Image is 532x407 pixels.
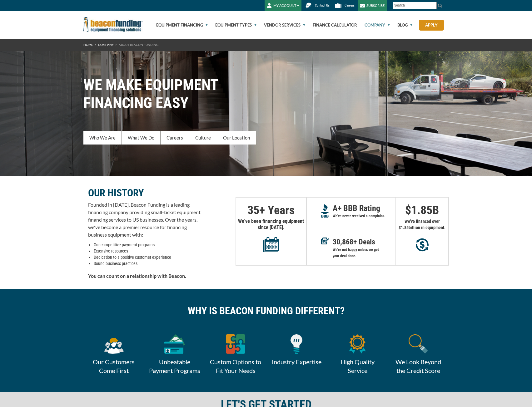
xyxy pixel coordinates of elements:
a: Beacon Funding Corporation [83,21,143,26]
a: Equipment Financing [149,11,208,39]
a: Blog [390,11,412,39]
img: Our Customers Come First [103,334,124,354]
li: Sound business practices [94,260,201,267]
a: Apply [419,20,444,31]
img: Beacon Funding Corporation [83,17,143,32]
li: Our competitive payment programs [94,242,201,248]
img: Years in equipment financing [263,237,279,252]
img: Unbeatable Payment Programs [164,334,185,354]
img: High Quality Service [349,334,366,354]
img: Millions in equipment purchases [416,238,429,252]
p: OUR HISTORY [88,189,201,197]
p: $ B [396,207,448,213]
img: Search [438,3,443,8]
img: Industry Expertise [291,334,302,354]
a: HOME [83,43,93,47]
p: Founded in [DATE], Beacon Funding is a leading financing company providing small-ticket equipment... [88,201,201,238]
a: Our Location [217,131,256,145]
a: Equipment Types [208,11,256,39]
span: Careers [345,3,355,7]
img: We Look Beyond the Credit Score [409,334,428,354]
strong: You can count on a relationship with Beacon. [88,273,186,279]
p: We've financed over $ billion in equipment. [396,218,448,231]
img: Deals in Equipment Financing [321,238,329,244]
a: Company [98,43,114,47]
span: 1.85 [411,203,432,217]
p: Unbeatable Payment Programs [144,357,205,375]
img: Custom Options to Fit Your Needs [226,334,246,354]
a: Vendor Services [257,11,305,39]
span: 30,868 [333,238,353,246]
p: Our Customers Come First [83,357,144,375]
a: Who We Are [83,131,122,145]
p: A+ BBB Rating [333,205,395,211]
a: Clear search text [430,3,435,8]
li: Extensive resources [94,248,201,254]
p: High Quality Service [327,357,388,375]
h1: WE MAKE EQUIPMENT FINANCING EASY [83,76,449,112]
p: Custom Options to Fit Your Needs [205,357,266,375]
p: We've never received a complaint. [333,213,395,219]
li: Dedication to a positive customer experience [94,254,201,260]
p: + Years [236,207,306,213]
a: What We Do [122,131,161,145]
span: 35 [247,203,259,217]
span: Contact Us [315,3,330,7]
p: Industry Expertise [266,357,327,366]
img: A+ Reputation BBB [321,204,329,218]
p: + Deals [333,239,395,245]
p: WHY IS BEACON FUNDING DIFFERENT? [88,308,444,314]
a: Culture [189,131,217,145]
a: Company [357,11,390,39]
input: Search [393,2,437,9]
span: About Beacon Funding [119,43,158,47]
p: We've been financing equipment since [DATE]. [236,218,306,252]
a: Finance Calculator [306,11,357,39]
span: 1.85 [401,225,409,230]
a: Careers [161,131,189,145]
p: We're not happy unless we get your deal done. [333,247,395,259]
p: We Look Beyond the Credit Score [388,357,449,375]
